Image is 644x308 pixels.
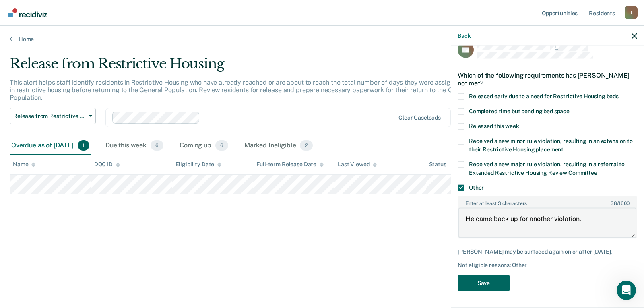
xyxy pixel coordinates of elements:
[78,140,89,151] span: 1
[458,65,637,93] div: Which of the following requirements has [PERSON_NAME] not met?
[469,107,570,114] span: Completed time but pending bed space
[458,197,636,206] label: Enter at least 3 characters
[617,281,636,300] iframe: Intercom live chat
[458,262,637,269] div: Not eligible reasons: Other
[469,184,484,190] span: Other
[625,6,638,19] div: J
[625,6,638,19] button: Profile dropdown button
[300,140,312,151] span: 2
[469,93,619,99] span: Released early due to a need for Restrictive Housing beds
[94,161,120,168] div: DOC ID
[215,140,228,151] span: 6
[469,161,625,176] span: Received a new major rule violation, resulting in a referral to Extended Restrictive Housing Revi...
[243,137,314,155] div: Marked Ineligible
[256,161,324,168] div: Full-term Release Date
[10,56,493,79] div: Release from Restrictive Housing
[458,32,471,39] button: Back
[611,200,629,206] span: / 1600
[175,161,222,168] div: Eligibility Date
[10,35,634,43] a: Home
[13,113,86,120] span: Release from Restrictive Housing
[8,8,47,17] img: Recidiviz
[104,137,165,155] div: Due this week
[458,248,637,255] div: [PERSON_NAME] may be surfaced again on or after [DATE].
[10,137,91,155] div: Overdue as of [DATE]
[611,200,617,206] span: 38
[469,122,519,129] span: Released this week
[458,275,510,291] button: Save
[458,208,636,238] textarea: He came back up for another violation.
[178,137,230,155] div: Coming up
[10,79,486,101] p: This alert helps staff identify residents in Restrictive Housing who have already reached or are ...
[151,140,163,151] span: 6
[398,114,441,121] div: Clear caseloads
[469,137,633,152] span: Received a new minor rule violation, resulting in an extension to their Restrictive Housing place...
[338,161,377,168] div: Last Viewed
[429,161,446,168] div: Status
[13,161,35,168] div: Name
